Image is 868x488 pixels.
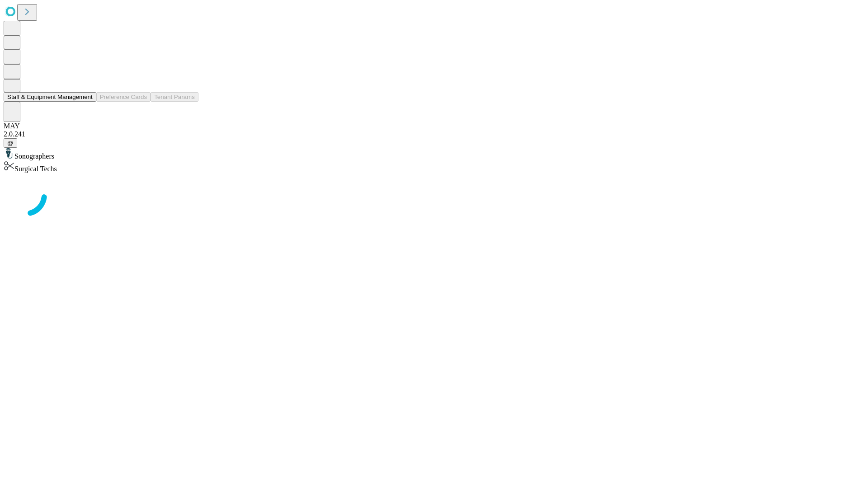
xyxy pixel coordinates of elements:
[7,140,14,146] span: @
[4,148,864,160] div: Sonographers
[4,122,864,130] div: MAY
[4,160,864,173] div: Surgical Techs
[4,130,864,138] div: 2.0.241
[96,92,151,102] button: Preference Cards
[4,92,96,102] button: Staff & Equipment Management
[4,138,17,148] button: @
[151,92,198,102] button: Tenant Params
